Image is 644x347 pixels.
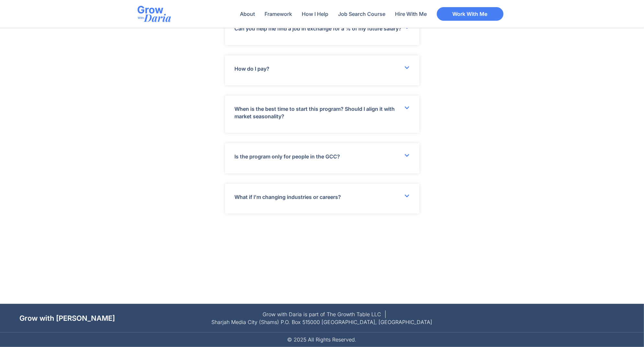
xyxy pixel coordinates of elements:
[263,310,381,318] span: Grow with Daria is part of The Growth Table LLC
[237,6,258,21] a: About
[237,6,430,21] nav: Menu
[235,194,341,200] a: What if I’m changing industries or careers?
[235,65,270,72] a: How do I pay?
[235,25,402,32] a: Can you help me find a job in exchange for a % of my future salary?
[225,143,419,173] div: Is the program only for people in the GCC?
[335,6,389,21] a: Job Search Course
[225,96,419,133] div: When is the best time to start this program? Should I align it with market seasonality?
[453,11,488,17] span: Work With Me
[392,6,430,21] a: Hire With Me
[19,314,115,322] a: Grow with [PERSON_NAME]
[262,6,296,21] a: Framework
[212,318,433,326] span: Sharjah Media City (Shams) P.O. Box 515000 [GEOGRAPHIC_DATA], [GEOGRAPHIC_DATA]
[299,6,332,21] a: How I Help
[437,7,503,21] a: Work With Me
[19,336,625,343] p: © 2025 All Rights Reserved.
[225,55,419,85] div: How do I pay?
[225,15,419,45] div: Can you help me find a job in exchange for a % of my future salary?
[235,153,340,160] a: Is the program only for people in the GCC?
[235,106,395,119] a: When is the best time to start this program? Should I align it with market seasonality?
[225,184,419,214] div: What if I’m changing industries or careers?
